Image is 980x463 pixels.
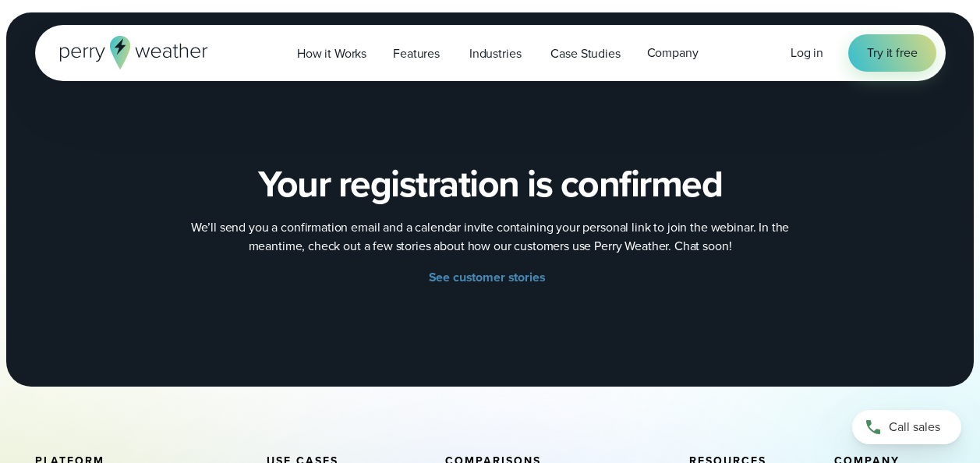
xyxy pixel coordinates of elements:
[889,418,940,436] span: Call sales
[297,44,366,63] span: How it Works
[284,37,380,69] a: How it Works
[393,44,440,63] span: Features
[550,44,620,63] span: Case Studies
[469,44,522,63] span: Industries
[258,162,722,206] h2: Your registration is confirmed
[791,44,823,62] a: Log in
[867,44,917,62] span: Try it free
[852,410,961,444] a: Call sales
[179,218,802,256] p: We’ll send you a confirmation email and a calendar invite containing your personal link to join t...
[647,44,699,62] span: Company
[791,44,823,62] span: Log in
[429,268,546,287] span: See customer stories
[429,268,552,287] a: See customer stories
[537,37,633,69] a: Case Studies
[848,34,936,72] a: Try it free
